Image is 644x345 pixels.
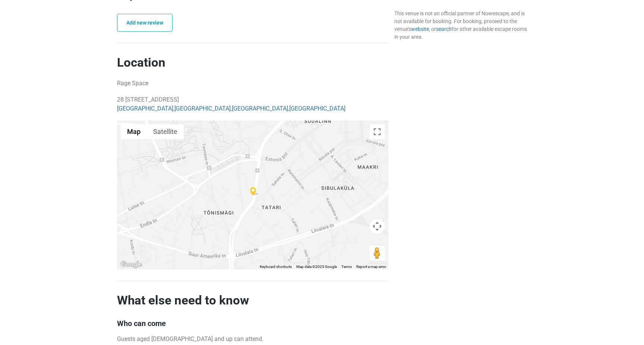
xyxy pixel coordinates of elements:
a: website [411,26,429,32]
span: Map data ©2025 Google [296,265,337,269]
div: This venue is not an official partner of Nowescape, and is not available for booking. For booking... [394,10,527,41]
a: search [436,26,452,32]
p: Guests aged [DEMOGRAPHIC_DATA] and up can attend. [117,335,388,344]
a: [GEOGRAPHIC_DATA] [289,105,345,112]
a: Open this area in Google Maps (opens a new window) [119,260,143,269]
h3: Who can come [117,319,388,328]
p: Rage Space [117,79,388,88]
button: Show street map [121,124,147,139]
p: 28 [STREET_ADDRESS] , , , [117,95,388,113]
button: Show satellite imagery [147,124,184,139]
button: Drag Pegman onto the map to open Street View [370,246,385,261]
a: [GEOGRAPHIC_DATA] [232,105,288,112]
a: Report a map error [356,265,386,269]
a: [GEOGRAPHIC_DATA] [117,105,173,112]
button: Map camera controls [370,219,385,234]
button: Keyboard shortcuts [260,264,292,269]
button: Toggle fullscreen view [370,124,385,139]
a: Add new review [117,14,173,32]
h2: What else need to know [117,293,388,308]
a: Terms (opens in new tab) [341,265,352,269]
a: [GEOGRAPHIC_DATA] [174,105,231,112]
h2: Location [117,55,388,70]
img: Google [119,260,143,269]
